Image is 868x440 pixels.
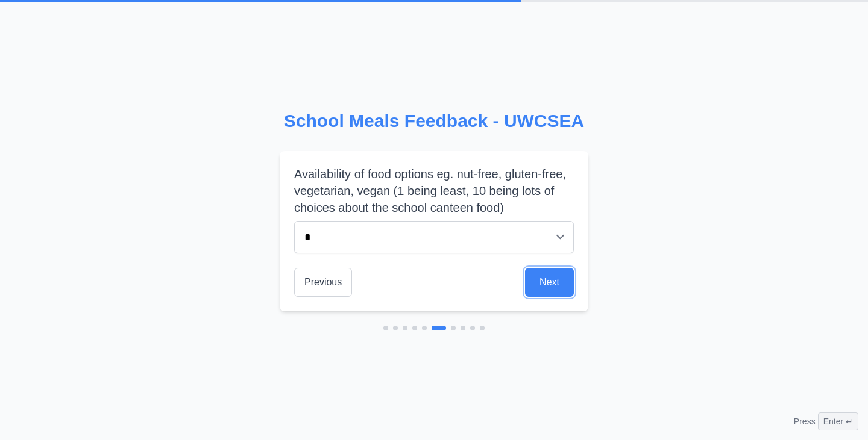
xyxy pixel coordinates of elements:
[294,166,574,216] label: Availability of food options eg. nut-free, gluten-free, vegetarian, vegan (1 being least, 10 bein...
[794,412,858,430] div: Press
[294,268,352,297] button: Previous
[280,110,588,132] h2: School Meals Feedback - UWCSEA
[818,412,858,430] span: Enter ↵
[525,268,574,297] button: Next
